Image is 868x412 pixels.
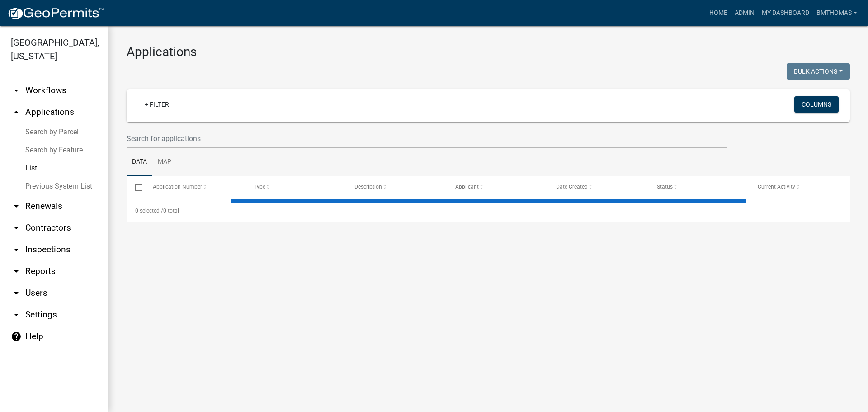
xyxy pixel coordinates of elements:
[11,331,22,342] i: help
[11,266,22,277] i: arrow_drop_down
[794,96,839,113] button: Columns
[127,199,850,222] div: 0 total
[706,5,731,22] a: Home
[11,309,22,320] i: arrow_drop_down
[648,176,749,198] datatable-header-cell: Status
[11,288,22,298] i: arrow_drop_down
[749,176,850,198] datatable-header-cell: Current Activity
[354,184,382,190] span: Description
[813,5,861,22] a: bmthomas
[144,176,245,198] datatable-header-cell: Application Number
[346,176,447,198] datatable-header-cell: Description
[245,176,345,198] datatable-header-cell: Type
[137,96,176,113] a: + Filter
[787,63,850,80] button: Bulk Actions
[455,184,479,190] span: Applicant
[547,176,648,198] datatable-header-cell: Date Created
[556,184,588,190] span: Date Created
[153,184,202,190] span: Application Number
[758,184,795,190] span: Current Activity
[127,44,850,60] h3: Applications
[657,184,673,190] span: Status
[447,176,547,198] datatable-header-cell: Applicant
[127,129,727,148] input: Search for applications
[127,148,152,177] a: Data
[127,176,144,198] datatable-header-cell: Select
[11,244,22,255] i: arrow_drop_down
[11,85,22,96] i: arrow_drop_down
[11,201,22,212] i: arrow_drop_down
[135,208,163,214] span: 0 selected /
[11,107,22,118] i: arrow_drop_up
[254,184,265,190] span: Type
[152,148,177,177] a: Map
[11,223,22,233] i: arrow_drop_down
[758,5,813,22] a: My Dashboard
[731,5,758,22] a: Admin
